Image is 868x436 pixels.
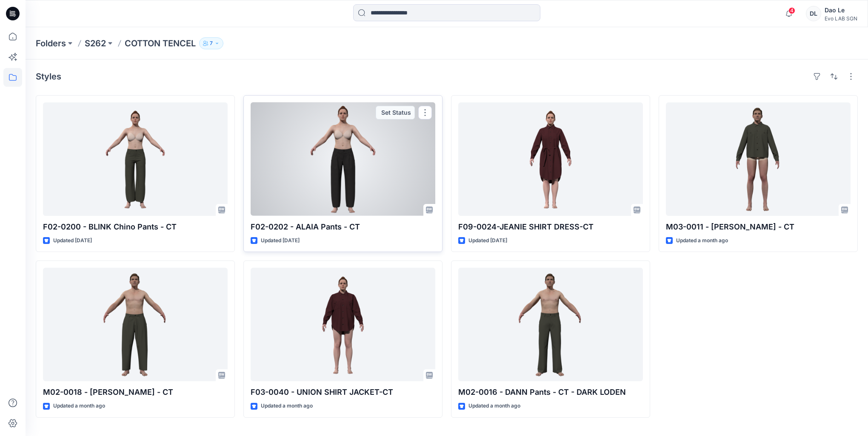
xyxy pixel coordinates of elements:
span: 4 [788,7,795,14]
p: F02-0200 - BLINK Chino Pants - CT [43,221,228,233]
a: F02-0202 - ALAIA Pants - CT [251,102,435,216]
p: Updated [DATE] [261,236,300,245]
p: F03-0040 - UNION SHIRT JACKET-CT [251,386,435,398]
p: Updated a month ago [468,402,520,411]
p: COTTON TENCEL [125,37,196,49]
a: F09-0024-JEANIE SHIRT DRESS-CT [458,102,643,216]
p: Updated a month ago [261,402,313,411]
h4: Styles [36,71,61,82]
a: M02-0016 - DANN Pants - CT - DARK LODEN [458,268,643,381]
p: M03-0011 - [PERSON_NAME] - CT [666,221,851,233]
div: Evo LAB SGN [825,15,857,22]
a: S262 [85,37,106,49]
p: 7 [210,39,213,48]
p: M02-0016 - DANN Pants - CT - DARK LODEN [458,386,643,398]
div: DL [806,6,821,21]
p: Updated [DATE] [468,236,507,245]
a: F02-0200 - BLINK Chino Pants - CT [43,102,228,216]
p: M02-0018 - [PERSON_NAME] - CT [43,386,228,398]
a: M03-0011 - PEDRO Overshirt - CT [666,102,851,216]
p: Updated a month ago [676,236,728,245]
p: Updated [DATE] [53,236,92,245]
p: F02-0202 - ALAIA Pants - CT [251,221,435,233]
a: F03-0040 - UNION SHIRT JACKET-CT [251,268,435,381]
a: M02-0018 - DAVE Pants - CT [43,268,228,381]
button: 7 [199,37,223,49]
a: Folders [36,37,66,49]
p: Updated a month ago [53,402,105,411]
p: F09-0024-JEANIE SHIRT DRESS-CT [458,221,643,233]
div: Dao Le [825,5,857,15]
